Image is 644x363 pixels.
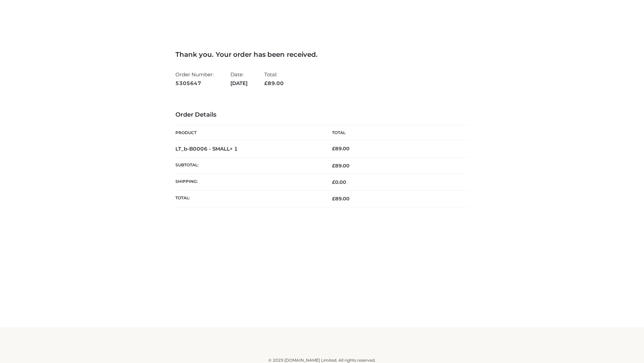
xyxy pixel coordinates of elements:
[332,163,335,169] span: £
[230,79,248,88] strong: [DATE]
[230,69,248,89] li: Date:
[264,80,268,86] span: £
[175,174,322,191] th: Shipping:
[175,50,469,58] h3: Thank you. Your order has been received.
[332,146,350,152] bdi: 89.00
[332,146,335,152] span: £
[175,125,322,140] th: Product
[175,146,238,152] strong: LT_b-B0006 - SMALL
[332,179,335,185] span: £
[332,163,350,169] span: 89.00
[332,196,350,202] span: 89.00
[264,80,284,86] span: 89.00
[332,179,346,185] bdi: 0.00
[322,125,469,140] th: Total
[332,196,335,202] span: £
[175,157,322,174] th: Subtotal:
[175,111,469,119] h3: Order Details
[264,69,284,89] li: Total:
[230,146,238,152] strong: × 1
[175,79,214,88] strong: 5305647
[175,69,214,89] li: Order Number:
[175,191,322,207] th: Total:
